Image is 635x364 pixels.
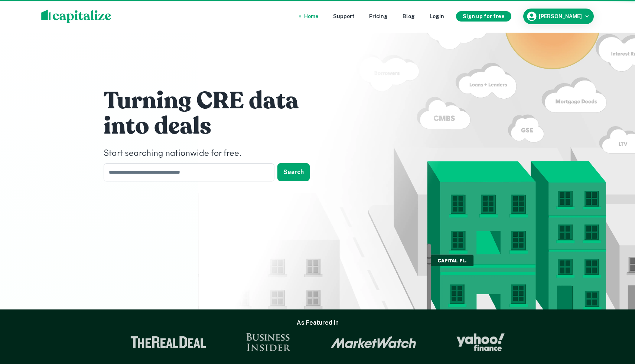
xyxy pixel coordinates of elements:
[277,163,310,181] button: Search
[403,12,415,20] a: Blog
[104,86,326,116] h1: Turning CRE data
[459,11,505,22] a: Sign up for free
[369,12,388,20] a: Pricing
[456,11,511,22] button: Sign up for free
[456,333,505,351] img: Yahoo Finance
[130,336,206,348] img: The Real Deal
[297,318,339,327] h6: As Featured In
[523,9,594,24] button: [PERSON_NAME]
[41,10,111,23] img: capitalize-logo.png
[104,111,326,141] h1: into deals
[330,336,416,348] img: Market Watch
[333,12,354,20] a: Support
[304,12,318,20] a: Home
[430,12,444,20] a: Login
[539,14,582,19] h6: [PERSON_NAME]
[104,147,326,160] h4: Start searching nationwide for free.
[246,333,291,351] img: Business Insider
